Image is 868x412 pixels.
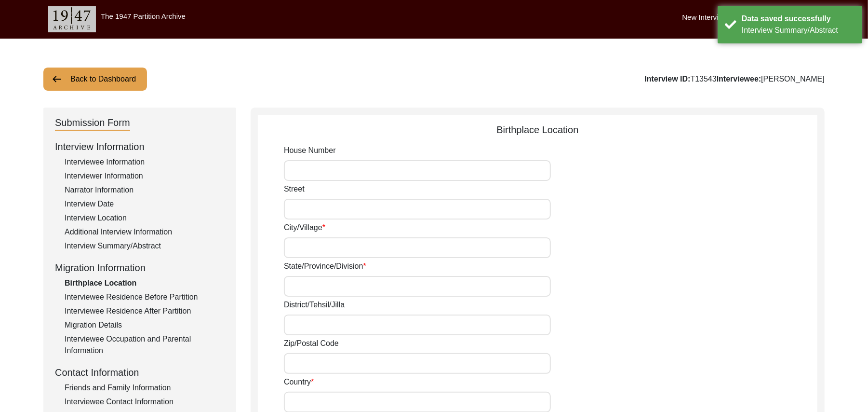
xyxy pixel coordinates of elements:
[682,12,728,23] label: New Interview
[284,261,366,272] label: State/Province/Division
[55,115,130,131] div: Submission Form
[742,13,855,25] div: Data saved successfully
[48,6,96,32] img: header-logo.png
[65,170,225,182] div: Interviewer Information
[65,305,225,317] div: Interviewee Residence After Partition
[284,338,339,349] label: Zip/Postal Code
[284,222,325,233] label: City/Village
[65,184,225,196] div: Narrator Information
[284,145,336,156] label: House Number
[65,333,225,357] div: Interviewee Occupation and Parental Information
[55,365,225,380] div: Contact Information
[645,75,691,83] b: Interview ID:
[284,183,305,195] label: Street
[101,12,186,20] label: The 1947 Partition Archive
[65,319,225,331] div: Migration Details
[65,212,225,224] div: Interview Location
[65,226,225,238] div: Additional Interview Information
[65,198,225,210] div: Interview Date
[65,396,225,408] div: Interviewee Contact Information
[742,25,855,36] div: Interview Summary/Abstract
[645,73,825,85] div: T13543 [PERSON_NAME]
[65,291,225,303] div: Interviewee Residence Before Partition
[55,261,225,275] div: Migration Information
[258,123,817,137] div: Birthplace Location
[65,382,225,394] div: Friends and Family Information
[284,299,345,311] label: District/Tehsil/Jilla
[65,156,225,168] div: Interviewee Information
[65,240,225,252] div: Interview Summary/Abstract
[65,277,225,289] div: Birthplace Location
[55,139,225,154] div: Interview Information
[43,68,147,91] button: Back to Dashboard
[717,75,761,83] b: Interviewee:
[51,73,63,85] img: arrow-left.png
[284,376,314,388] label: Country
